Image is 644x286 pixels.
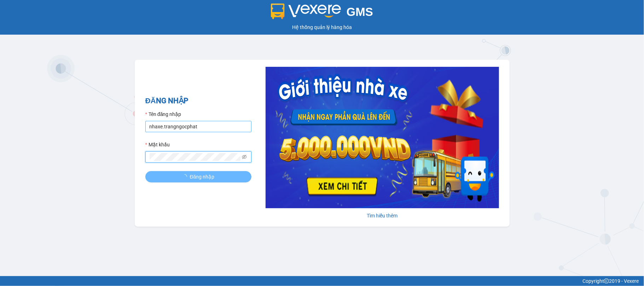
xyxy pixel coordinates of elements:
div: Tìm hiểu thêm [266,212,499,220]
label: Mật khẩu [145,141,170,148]
span: GMS [347,5,373,18]
h2: ĐĂNG NHẬP [145,95,251,107]
input: Mật khẩu [150,153,240,161]
span: copyright [604,279,609,284]
label: Tên đăng nhập [145,110,181,118]
button: Đăng nhập [145,171,251,182]
div: Copyright 2019 - Vexere [5,277,639,285]
a: GMS [271,11,373,16]
img: banner-0 [266,67,499,208]
input: Tên đăng nhập [145,121,251,132]
img: logo 2 [271,4,341,19]
div: Hệ thống quản lý hàng hóa [2,23,642,31]
span: eye-invisible [242,154,247,159]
